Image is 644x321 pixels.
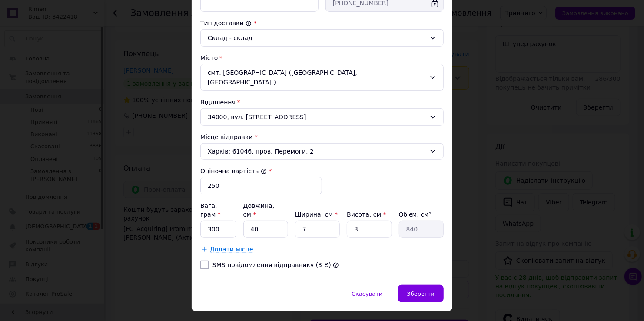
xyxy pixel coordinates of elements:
div: Тип доставки [200,19,444,27]
div: 34000, вул. [STREET_ADDRESS] [200,108,444,126]
label: Ширина, см [295,211,338,218]
label: Довжина, см [243,202,275,218]
label: Вага, грам [200,202,221,218]
div: Об'єм, см³ [399,210,444,219]
span: Зберегти [407,291,435,297]
label: Оціночна вартість [200,167,267,174]
span: Додати місце [210,246,253,253]
div: Місце відправки [200,133,444,141]
div: смт. [GEOGRAPHIC_DATA] ([GEOGRAPHIC_DATA], [GEOGRAPHIC_DATA].) [200,64,444,91]
span: Харків; 61046, пров. Перемоги, 2 [208,147,426,156]
div: Склад - склад [208,33,426,43]
div: Місто [200,53,444,62]
div: Відділення [200,98,444,107]
label: Висота, см [347,211,386,218]
label: SMS повідомлення відправнику (3 ₴) [212,261,331,268]
span: Скасувати [352,291,382,297]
